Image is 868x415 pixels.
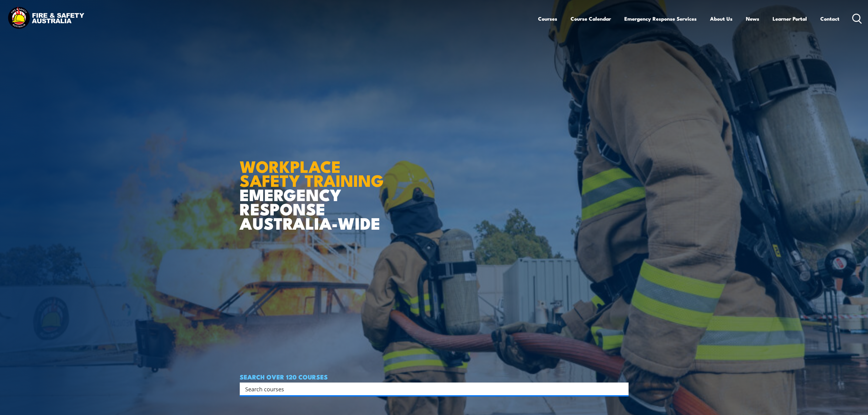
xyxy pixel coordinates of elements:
[746,11,759,27] a: News
[773,11,807,27] a: Learner Portal
[246,385,616,393] form: Search form
[820,11,839,27] a: Contact
[240,373,629,380] h4: SEARCH OVER 120 COURSES
[624,11,697,27] a: Emergency Response Services
[240,144,388,230] h1: EMERGENCY RESPONSE AUSTRALIA-WIDE
[710,11,732,27] a: About Us
[618,385,626,393] button: Search magnifier button
[245,384,615,393] input: Search input
[538,11,557,27] a: Courses
[240,153,384,193] strong: WORKPLACE SAFETY TRAINING
[571,11,611,27] a: Course Calendar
